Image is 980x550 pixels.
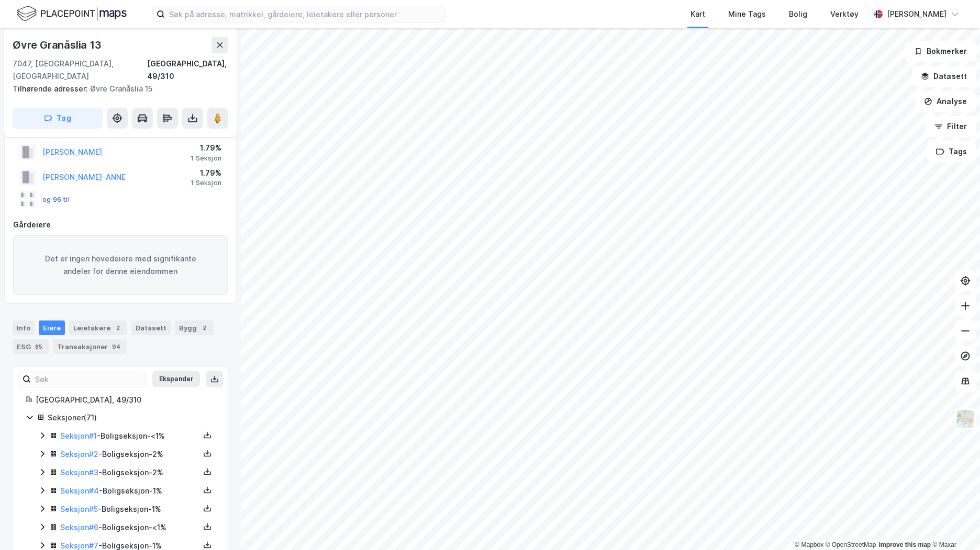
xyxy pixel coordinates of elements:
div: Seksjoner ( 71 ) [48,411,215,424]
button: Ekspander [152,371,200,387]
div: Datasett [131,320,171,335]
button: Datasett [912,66,976,87]
button: Tags [927,141,976,162]
a: Seksjon#3 [60,468,98,477]
div: - Boligseksjon - 2% [60,466,199,479]
div: Gårdeiere [13,219,228,231]
img: Z [955,409,975,429]
div: 1 Seksjon [191,179,221,187]
a: Mapbox [795,541,823,548]
div: 2 [199,323,209,333]
div: Det er ingen hovedeiere med signifikante andeler for denne eiendommen [13,235,228,295]
div: 94 [110,341,122,352]
a: Seksjon#4 [60,486,99,495]
a: OpenStreetMap [826,541,876,548]
div: Øvre Granåslia 15 [13,83,220,95]
div: Kontrollprogram for chat [928,500,980,550]
iframe: Chat Widget [928,500,980,550]
div: Leietakere [69,320,127,335]
a: Seksjon#6 [60,523,98,532]
div: 85 [33,341,44,352]
button: Analyse [915,91,976,112]
div: 1 Seksjon [191,154,221,163]
div: Bygg [175,320,214,335]
button: Tag [13,108,103,129]
div: [GEOGRAPHIC_DATA], 49/310 [147,58,228,83]
div: - Boligseksjon - <1% [60,521,199,534]
div: 7047, [GEOGRAPHIC_DATA], [GEOGRAPHIC_DATA] [13,58,147,83]
div: [GEOGRAPHIC_DATA], 49/310 [36,394,215,406]
a: Seksjon#1 [60,431,97,440]
a: Seksjon#7 [60,541,98,550]
button: Filter [926,116,976,137]
button: Bokmerker [905,41,976,62]
div: 1.79% [191,167,221,179]
div: ESG [13,339,49,354]
div: Transaksjoner [53,339,127,354]
div: - Boligseksjon - <1% [60,430,199,442]
div: Verktøy [830,8,859,20]
div: Eiere [39,320,65,335]
div: [PERSON_NAME] [887,8,946,20]
div: Info [13,320,35,335]
a: Seksjon#5 [60,505,98,513]
img: logo.f888ab2527a4732fd821a326f86c7f29.svg [17,5,127,23]
input: Søk på adresse, matrikkel, gårdeiere, leietakere eller personer [165,6,444,22]
a: Seksjon#2 [60,450,98,459]
div: - Boligseksjon - 1% [60,503,199,515]
div: Øvre Granåslia 13 [13,37,104,53]
a: Improve this map [879,541,931,548]
div: Bolig [789,8,807,20]
div: 1.79% [191,142,221,154]
div: Mine Tags [728,8,766,20]
span: Tilhørende adresser: [13,84,90,93]
div: 2 [113,323,123,333]
div: - Boligseksjon - 2% [60,448,199,461]
div: - Boligseksjon - 1% [60,485,199,497]
div: Kart [691,8,705,20]
input: Søk [31,371,146,387]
